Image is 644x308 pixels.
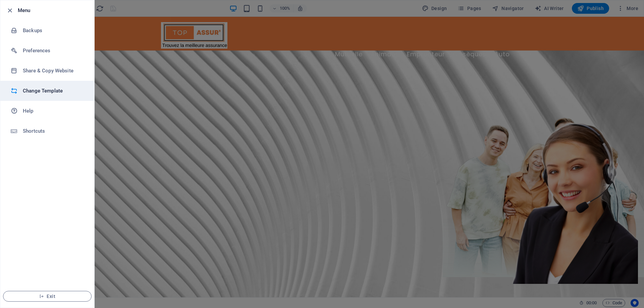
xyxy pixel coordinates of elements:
[23,67,85,75] h6: Share & Copy Website
[23,107,85,115] h6: Help
[23,127,85,135] h6: Shortcuts
[0,101,94,121] a: Help
[23,87,85,95] h6: Change Template
[18,6,89,14] h6: Menu
[23,47,85,55] h6: Preferences
[23,26,85,35] h6: Backups
[3,291,92,302] button: Exit
[9,294,86,299] span: Exit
